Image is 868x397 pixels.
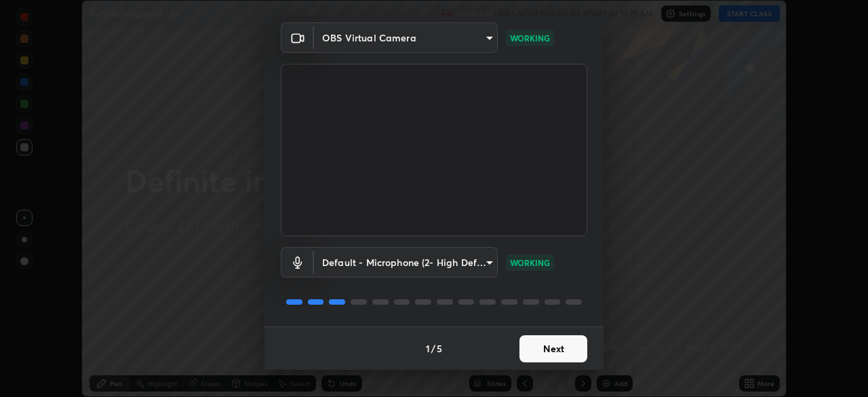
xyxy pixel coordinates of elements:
button: Next [519,335,587,362]
p: WORKING [510,257,550,269]
p: WORKING [510,32,550,44]
h4: 5 [437,341,442,356]
div: OBS Virtual Camera [314,22,498,53]
h4: / [431,341,435,356]
div: OBS Virtual Camera [314,247,498,278]
h4: 1 [426,341,430,356]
